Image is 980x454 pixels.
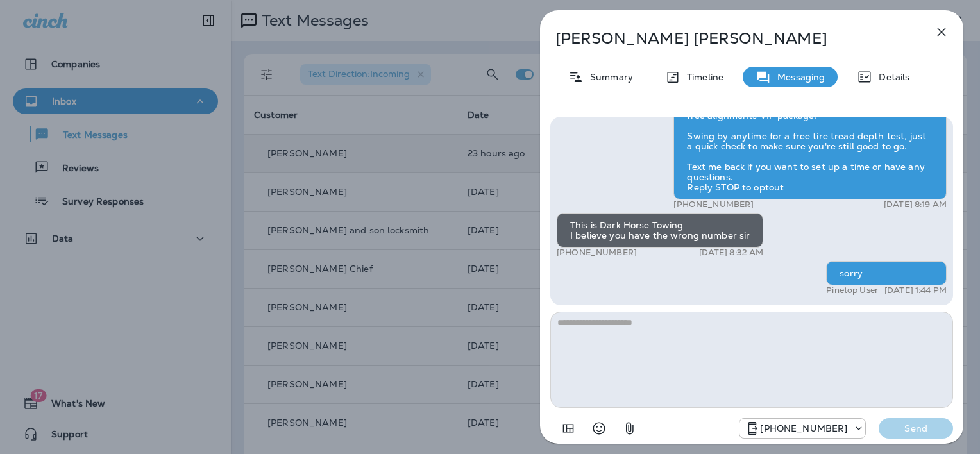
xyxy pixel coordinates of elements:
p: [DATE] 8:19 AM [884,199,947,210]
p: Summary [584,72,633,82]
p: Details [872,72,909,82]
p: Timeline [680,72,723,82]
p: Pinetop User [826,285,878,296]
button: Select an emoji [586,416,612,441]
div: Hey [PERSON_NAME], this is [PERSON_NAME] at Future Tire Pinetop. Just a quick heads up—your vehic... [673,72,947,199]
p: [PERSON_NAME] [PERSON_NAME] [555,29,906,47]
div: This is Dark Horse Towing I believe you have the wrong number sir [557,213,763,248]
p: [PHONE_NUMBER] [760,423,847,433]
p: [PHONE_NUMBER] [673,199,754,210]
p: [DATE] 8:32 AM [699,248,764,258]
button: Add in a premade template [555,416,581,441]
p: [PHONE_NUMBER] [557,248,637,258]
div: sorry [826,261,947,285]
p: Messaging [771,72,825,82]
p: [DATE] 1:44 PM [884,285,947,296]
div: +1 (928) 232-1970 [739,421,865,436]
